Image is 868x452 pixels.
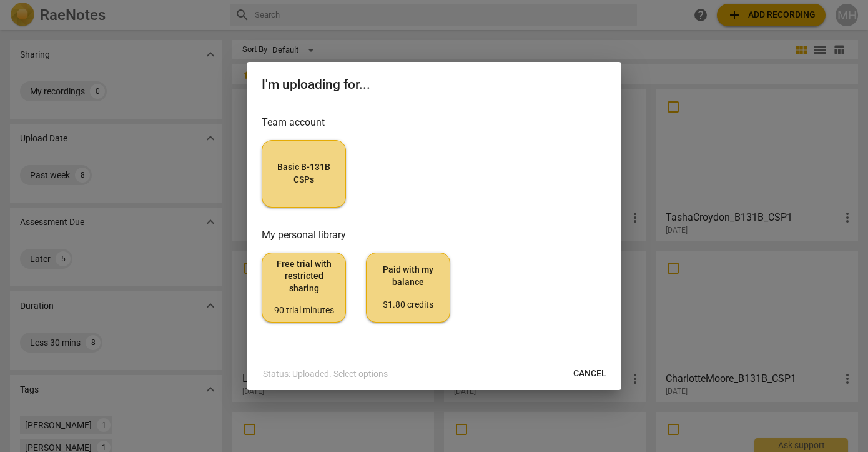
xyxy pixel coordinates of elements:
[262,228,606,243] h3: My personal library
[272,258,335,317] span: Free trial with restricted sharing
[366,253,450,323] button: Paid with my balance$1.80 credits
[262,77,606,93] h2: I'm uploading for...
[272,304,335,317] div: 90 trial minutes
[262,253,346,323] button: Free trial with restricted sharing90 trial minutes
[272,161,335,186] span: Basic B-131B CSPs
[573,368,606,380] span: Cancel
[263,368,388,381] p: Status: Uploaded. Select options
[563,363,616,385] button: Cancel
[262,140,346,208] button: Basic B-131B CSPs
[262,115,606,130] h3: Team account
[377,299,440,311] div: $1.80 credits
[377,264,440,311] span: Paid with my balance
